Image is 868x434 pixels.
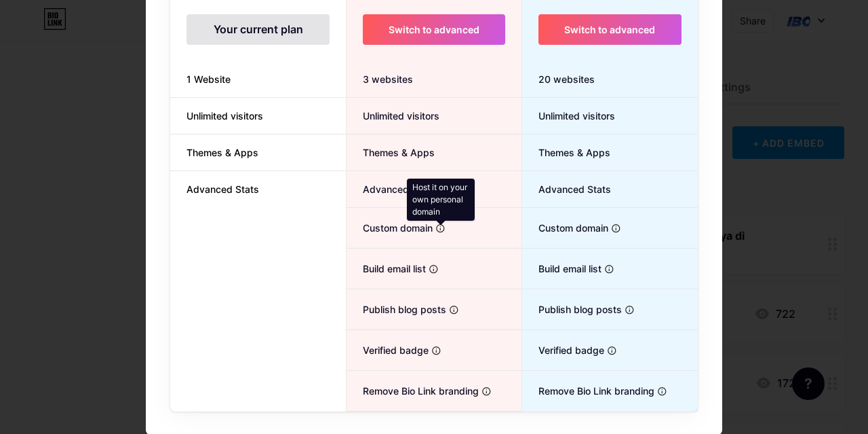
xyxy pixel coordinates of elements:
[564,24,655,35] span: Switch to advanced
[522,302,622,317] span: Publish blog posts
[538,14,682,45] button: Switch to advanced
[170,72,247,86] span: 1 Website
[389,24,479,35] span: Switch to advanced
[170,145,275,160] span: Themes & Apps
[347,384,479,398] span: Remove Bio Link branding
[170,109,279,123] span: Unlimited visitors
[522,384,654,398] span: Remove Bio Link branding
[347,261,426,276] span: Build email list
[347,109,439,123] span: Unlimited visitors
[347,145,435,160] span: Themes & Apps
[522,61,698,98] div: 20 websites
[522,145,610,160] span: Themes & Apps
[522,343,604,357] span: Verified badge
[522,261,601,276] span: Build email list
[170,182,275,196] span: Advanced Stats
[347,61,521,98] div: 3 websites
[186,14,330,45] div: Your current plan
[363,14,505,45] button: Switch to advanced
[522,109,615,123] span: Unlimited visitors
[522,221,608,235] span: Custom domain
[347,221,433,235] span: Custom domain
[522,182,611,196] span: Advanced Stats
[347,182,435,196] span: Advanced Stats
[347,302,446,317] span: Publish blog posts
[347,343,429,357] span: Verified badge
